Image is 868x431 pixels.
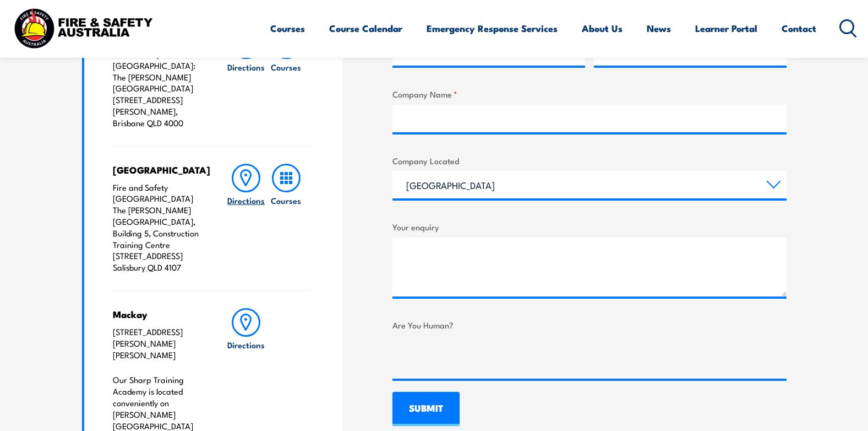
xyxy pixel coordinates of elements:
h4: [GEOGRAPHIC_DATA] [113,164,205,176]
h6: Directions [227,61,265,73]
a: Directions [226,164,266,273]
a: Courses [266,30,306,129]
label: Are You Human? [392,319,787,331]
h6: Directions [227,195,265,206]
a: News [647,14,671,43]
a: Contact [782,14,816,43]
h4: Mackay [113,308,205,320]
iframe: reCAPTCHA [392,336,560,379]
a: Directions [226,30,266,129]
a: Emergency Response Services [427,14,558,43]
h6: Directions [227,339,265,351]
label: Company Name [392,88,787,100]
a: Courses [266,164,306,273]
h6: Courses [271,61,301,73]
a: Courses [270,14,305,43]
a: Course Calendar [329,14,402,43]
p: Fire & Safety [GEOGRAPHIC_DATA]: The [PERSON_NAME][GEOGRAPHIC_DATA] [STREET_ADDRESS][PERSON_NAME]... [113,49,205,129]
p: [STREET_ADDRESS][PERSON_NAME][PERSON_NAME] [113,326,205,360]
label: Company Located [392,154,787,167]
h6: Courses [271,195,301,206]
input: SUBMIT [392,392,460,426]
label: Your enquiry [392,220,787,233]
p: Fire and Safety [GEOGRAPHIC_DATA] The [PERSON_NAME][GEOGRAPHIC_DATA], Building 5, Construction Tr... [113,182,205,273]
a: About Us [582,14,623,43]
a: Learner Portal [695,14,757,43]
